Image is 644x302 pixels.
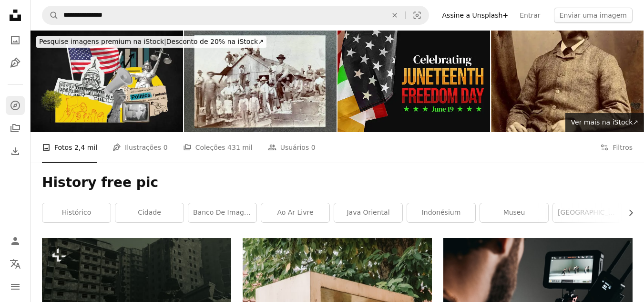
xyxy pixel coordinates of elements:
[6,254,25,273] button: Idioma
[183,132,253,163] a: Coleções 431 mil
[334,203,402,222] a: java oriental
[437,8,514,23] a: Assine a Unsplash+
[571,118,638,126] span: Ver mais na iStock ↗
[6,277,25,296] button: Menu
[184,31,337,132] img: Criação de celeiros em Ohio 1898
[115,203,184,222] a: cidade
[600,132,633,163] button: Filtros
[42,203,111,222] a: histórico
[514,8,546,23] a: Entrar
[6,53,25,73] a: Ilustrações
[6,231,25,250] a: Entrar / Cadastrar-se
[42,174,633,191] h1: History free pic
[164,142,168,153] span: 0
[227,142,253,153] span: 431 mil
[39,38,264,45] span: Desconto de 20% na iStock ↗
[42,6,59,24] button: Pesquise na Unsplash
[31,31,272,53] a: Pesquise imagens premium na iStock|Desconto de 20% na iStock↗
[42,6,429,25] form: Pesquise conteúdo visual em todo o site
[554,8,633,23] button: Enviar uma imagem
[188,203,256,222] a: Banco de imagen
[622,203,633,222] button: rolar lista para a direita
[311,142,316,153] span: 0
[6,96,25,115] a: Explorar
[337,31,490,132] img: Comemorando o Dia da Liberdade de Juneteenth, fundo com bandeira americana ao lado. 19 de junho é...
[112,132,168,163] a: Ilustrações 0
[407,203,475,222] a: Indonésium
[6,142,25,161] a: Histórico de downloads
[261,203,329,222] a: ao ar livre
[406,6,429,24] button: Pesquisa visual
[553,203,621,222] a: [GEOGRAPHIC_DATA]
[491,31,644,132] img: Elegância Vitoriana fotografia vintage
[268,132,316,163] a: Usuários 0
[42,287,231,295] a: um grupo de edifícios que foram destruídos
[39,38,166,45] span: Pesquise imagens premium na iStock |
[384,6,405,24] button: Limpar
[31,31,183,132] img: Política americana, questões sociais colagem de papel
[6,6,25,27] a: Início — Unsplash
[565,113,644,132] a: Ver mais na iStock↗
[6,31,25,50] a: Fotos
[480,203,548,222] a: museu
[6,119,25,138] a: Coleções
